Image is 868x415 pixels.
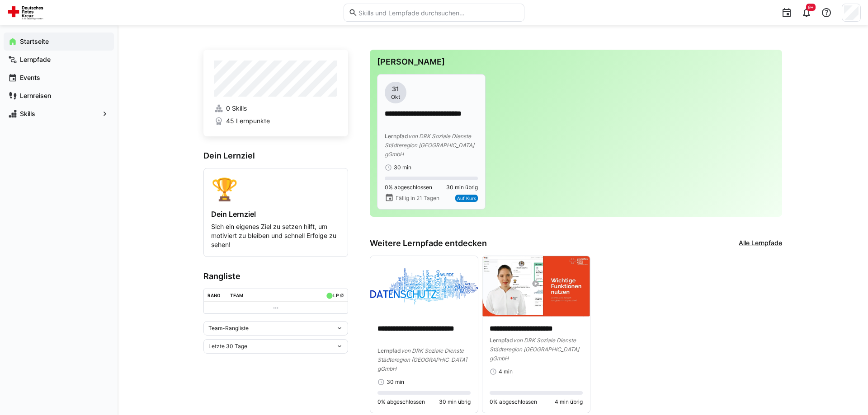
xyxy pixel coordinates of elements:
[226,104,247,113] span: 0 Skills
[394,164,411,171] span: 30 min
[555,398,583,406] span: 4 min übrig
[392,84,399,93] span: 31
[203,151,348,161] h3: Dein Lernziel
[203,271,348,281] h3: Rangliste
[230,293,243,298] div: Team
[211,222,340,249] p: Sich ein eigenes Ziel zu setzen hilft, um motiviert zu bleiben und schnell Erfolge zu sehen!
[490,337,513,344] span: Lernpfad
[377,57,775,67] h3: [PERSON_NAME]
[490,337,579,362] span: von DRK Soziale Dienste Städteregion [GEOGRAPHIC_DATA] gGmbH
[739,238,782,248] a: Alle Lernpfade
[377,347,401,354] span: Lernpfad
[370,256,478,317] img: image
[457,196,476,201] span: Auf Kurs
[214,104,337,113] a: 0 Skills
[387,378,404,386] span: 30 min
[377,347,467,372] span: von DRK Soziale Dienste Städteregion [GEOGRAPHIC_DATA] gGmbH
[391,93,400,101] span: Okt
[446,184,478,191] span: 30 min übrig
[439,398,471,406] span: 30 min übrig
[226,117,270,126] span: 45 Lernpunkte
[211,176,340,202] div: 🏆
[490,398,537,406] span: 0% abgeschlossen
[208,293,221,298] div: Rang
[385,133,474,158] span: von DRK Soziale Dienste Städteregion [GEOGRAPHIC_DATA] gGmbH
[208,325,249,332] span: Team-Rangliste
[499,368,513,375] span: 4 min
[333,293,339,298] div: LP
[358,9,519,17] input: Skills und Lernpfade durchsuchen…
[385,133,408,140] span: Lernpfad
[377,398,425,406] span: 0% abgeschlossen
[211,210,340,219] h4: Dein Lernziel
[370,238,487,248] h3: Weitere Lernpfade entdecken
[396,195,439,202] span: Fällig in 21 Tagen
[208,343,247,350] span: Letzte 30 Tage
[385,184,432,191] span: 0% abgeschlossen
[482,256,590,317] img: image
[340,291,344,298] a: ø
[808,5,814,10] span: 9+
